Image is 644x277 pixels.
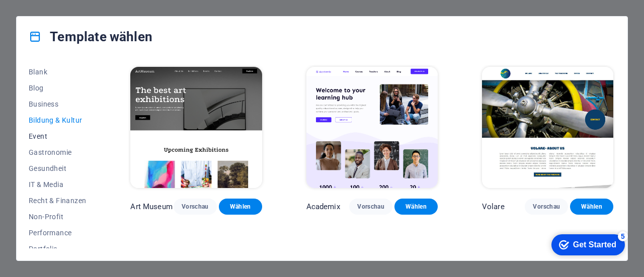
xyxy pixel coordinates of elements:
div: 5 [74,2,85,12]
button: Vorschau [525,199,568,215]
button: Bildung & Kultur [29,112,86,128]
button: Blank [29,64,86,80]
span: Business [29,100,86,108]
button: Event [29,128,86,144]
button: Wählen [219,199,262,215]
span: Recht & Finanzen [29,197,86,205]
span: Bildung & Kultur [29,116,86,124]
h4: Template wählen [29,29,152,45]
span: Blank [29,68,86,76]
button: Blog [29,80,86,96]
span: Portfolio [29,245,86,253]
button: Gastronomie [29,144,86,160]
button: Wählen [570,199,613,215]
span: Vorschau [357,203,384,211]
span: Gastronomie [29,148,86,156]
button: Business [29,96,86,112]
button: Non-Profit [29,209,86,225]
span: Vorschau [533,203,560,211]
p: Volare [482,202,505,212]
img: Art Museum [130,67,262,188]
span: Wählen [578,203,605,211]
img: Volare [482,67,613,188]
span: Event [29,132,86,140]
button: IT & Media [29,176,86,193]
button: Vorschau [174,199,217,215]
span: Gesundheit [29,164,86,172]
span: Wählen [403,203,430,211]
div: Get Started 5 items remaining, 0% complete [8,5,82,26]
button: Wählen [394,199,438,215]
span: Non-Profit [29,213,86,221]
p: Academix [306,202,340,212]
span: Vorschau [182,203,209,211]
button: Vorschau [349,199,392,215]
div: Get Started [30,11,73,20]
span: Performance [29,229,86,237]
img: Academix [306,67,438,188]
button: Portfolio [29,241,86,257]
span: Wählen [227,203,254,211]
button: Gesundheit [29,160,86,176]
button: Performance [29,225,86,241]
span: IT & Media [29,180,86,189]
button: Recht & Finanzen [29,193,86,209]
span: Blog [29,84,86,92]
p: Art Museum [130,202,172,212]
